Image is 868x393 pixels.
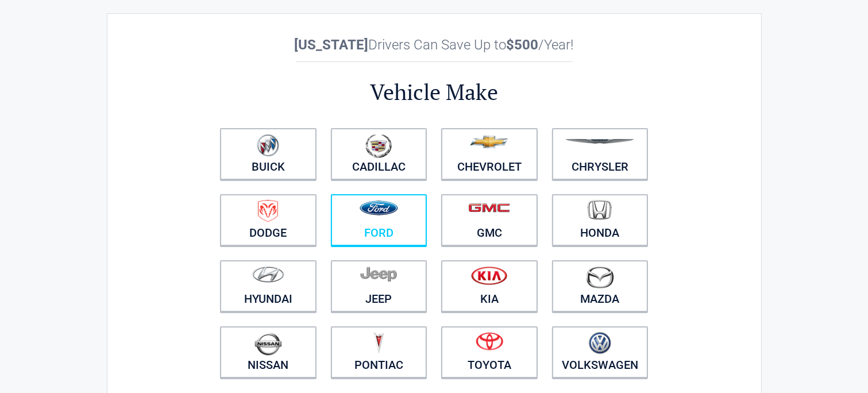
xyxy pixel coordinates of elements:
[441,128,538,180] a: Chevrolet
[552,260,649,312] a: Mazda
[360,266,397,282] img: jeep
[220,128,317,180] a: Buick
[220,194,317,246] a: Dodge
[213,78,655,107] h2: Vehicle Make
[373,332,384,354] img: pontiac
[257,134,279,157] img: buick
[252,266,284,283] img: hyundai
[471,266,507,285] img: kia
[220,326,317,378] a: Nissan
[331,326,427,378] a: Pontiac
[360,201,398,215] img: ford
[507,37,539,53] b: $500
[588,200,612,220] img: honda
[254,332,282,356] img: nissan
[470,136,508,148] img: chevrolet
[441,326,538,378] a: Toyota
[552,194,649,246] a: Honda
[589,332,611,355] img: volkswagen
[468,203,510,213] img: gmc
[213,37,655,53] h2: Drivers Can Save Up to /Year
[331,260,427,312] a: Jeep
[476,332,503,350] img: toyota
[552,326,649,378] a: Volkswagen
[220,260,317,312] a: Hyundai
[331,194,427,246] a: Ford
[565,139,635,144] img: chrysler
[331,128,427,180] a: Cadillac
[585,266,614,288] img: mazda
[295,37,369,53] b: [US_STATE]
[258,200,278,222] img: dodge
[365,134,392,158] img: cadillac
[552,128,649,180] a: Chrysler
[441,194,538,246] a: GMC
[441,260,538,312] a: Kia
